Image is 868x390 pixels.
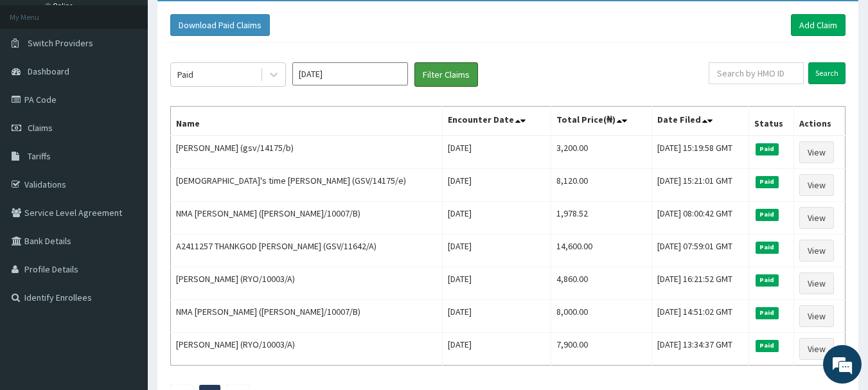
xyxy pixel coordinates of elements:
a: View [799,141,834,163]
th: Actions [793,107,845,136]
th: Name [171,107,443,136]
td: NMA [PERSON_NAME] ([PERSON_NAME]/10007/B) [171,300,443,333]
td: [DEMOGRAPHIC_DATA]'s time [PERSON_NAME] (GSV/14175/e) [171,169,443,202]
span: Paid [756,340,779,351]
span: Claims [28,122,53,134]
td: [DATE] 08:00:42 GMT [651,202,748,235]
td: [DATE] [442,169,551,202]
textarea: Type your message and hit 'Enter' [6,256,245,301]
span: Tariffs [28,150,51,162]
td: [PERSON_NAME] (RYO/10003/A) [171,333,443,366]
span: Paid [756,176,779,188]
a: View [799,174,834,196]
td: [DATE] [442,202,551,235]
td: [DATE] 15:19:58 GMT [651,136,748,169]
span: Paid [756,143,779,155]
span: Switch Providers [28,37,93,49]
div: Minimize live chat window [211,6,242,37]
a: Online [45,1,76,10]
input: Search by HMO ID [709,62,804,84]
button: Filter Claims [414,62,478,87]
span: Dashboard [28,66,69,77]
td: 1,978.52 [551,202,652,235]
td: NMA [PERSON_NAME] ([PERSON_NAME]/10007/B) [171,202,443,235]
td: [PERSON_NAME] (gsv/14175/b) [171,136,443,169]
a: View [799,272,834,294]
td: [DATE] 14:51:02 GMT [651,300,748,333]
a: View [799,338,834,360]
td: A2411257 THANKGOD [PERSON_NAME] (GSV/11642/A) [171,235,443,267]
a: View [799,207,834,229]
td: [DATE] 15:21:01 GMT [651,169,748,202]
div: Paid [177,68,193,81]
td: [DATE] [442,136,551,169]
th: Status [748,107,793,136]
span: We're online! [75,114,177,244]
a: View [799,305,834,327]
input: Select Month and Year [292,62,408,85]
td: [DATE] [442,300,551,333]
td: 4,860.00 [551,267,652,300]
td: [DATE] 16:21:52 GMT [651,267,748,300]
input: Search [808,62,846,84]
td: [DATE] [442,235,551,267]
img: d_794563401_company_1708531726252_794563401 [24,64,52,96]
td: [DATE] [442,333,551,366]
span: Paid [756,209,779,220]
a: Add Claim [791,14,846,36]
td: [DATE] 13:34:37 GMT [651,333,748,366]
a: View [799,240,834,261]
td: 3,200.00 [551,136,652,169]
td: [DATE] 07:59:01 GMT [651,235,748,267]
span: Paid [756,242,779,253]
td: 8,000.00 [551,300,652,333]
td: 7,900.00 [551,333,652,366]
td: [DATE] [442,267,551,300]
th: Encounter Date [442,107,551,136]
th: Date Filed [651,107,748,136]
td: 8,120.00 [551,169,652,202]
button: Download Paid Claims [170,14,270,36]
td: 14,600.00 [551,235,652,267]
td: [PERSON_NAME] (RYO/10003/A) [171,267,443,300]
th: Total Price(₦) [551,107,652,136]
span: Paid [756,307,779,319]
div: Chat with us now [67,72,216,89]
span: Paid [756,274,779,286]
